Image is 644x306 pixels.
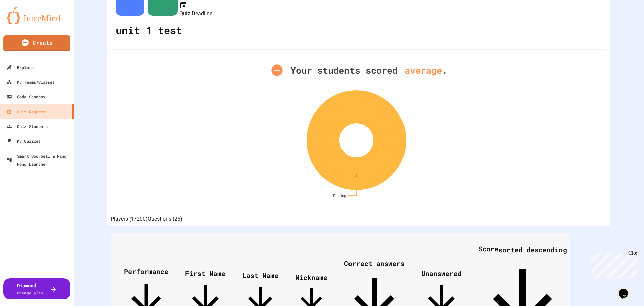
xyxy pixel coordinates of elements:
[225,63,493,77] div: Your students scored .
[179,10,212,16] span: Quiz Deadline
[498,245,567,254] span: sorted descending
[148,215,182,223] button: Questions (25)
[398,63,442,77] span: average
[7,63,34,71] div: Explore
[17,290,43,295] span: Change plan
[114,17,184,43] div: unit 1 test
[3,3,46,43] div: Chat with us now!Close
[7,93,45,101] div: Code Sandbox
[111,215,182,223] div: basic tabs example
[7,137,41,145] div: My Quizzes
[179,1,187,9] button: Choose date, selected date is Aug 27, 2025
[7,78,55,86] div: My Teams/Classes
[333,194,346,198] text: Passing
[7,122,48,130] div: Quiz Students
[3,278,70,299] button: DiamondChange plan
[616,279,637,299] iframe: chat widget
[7,107,45,116] div: Quiz Reports
[3,35,70,51] a: Create
[588,250,637,278] iframe: chat widget
[111,215,148,223] button: Players (1/200)
[17,282,43,296] div: Diamond
[7,7,67,24] img: logo-orange.svg
[7,152,71,168] div: Smart Doorbell & Ping Pong Launcher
